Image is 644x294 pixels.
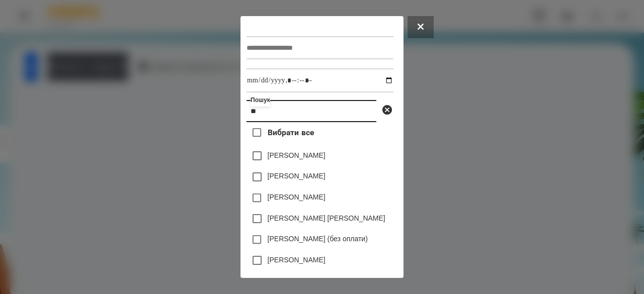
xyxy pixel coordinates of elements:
label: Пошук [251,94,270,107]
label: [PERSON_NAME] [268,171,326,181]
label: [PERSON_NAME] [268,150,326,160]
label: [PERSON_NAME] [PERSON_NAME] [268,213,385,223]
label: [PERSON_NAME] [268,255,326,265]
span: Вибрати все [268,127,314,139]
label: [PERSON_NAME] (без оплати) [268,234,368,244]
label: [PERSON_NAME] [268,192,326,202]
